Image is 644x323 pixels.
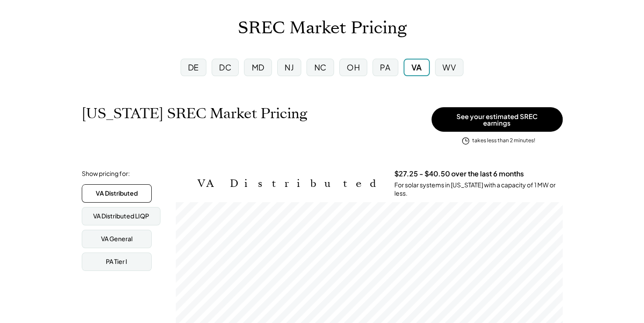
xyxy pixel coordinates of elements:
[82,105,307,122] h1: [US_STATE] SREC Market Pricing
[380,62,390,73] div: PA
[314,62,326,73] div: NC
[442,62,456,73] div: WV
[472,137,535,144] div: takes less than 2 minutes!
[238,18,407,39] h1: SREC Market Pricing
[394,169,524,179] h3: $27.25 - $40.50 over the last 6 months
[252,62,265,73] div: MD
[219,62,231,73] div: DC
[198,177,381,190] h2: VA Distributed
[93,212,149,221] div: VA Distributed LIQP
[82,169,130,178] div: Show pricing for:
[411,62,422,73] div: VA
[285,62,294,73] div: NJ
[347,62,360,73] div: OH
[96,189,138,198] div: VA Distributed
[101,235,132,243] div: VA General
[432,107,563,132] button: See your estimated SREC earnings
[106,257,127,266] div: PA Tier I
[188,62,199,73] div: DE
[394,181,563,198] div: For solar systems in [US_STATE] with a capacity of 1 MW or less.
